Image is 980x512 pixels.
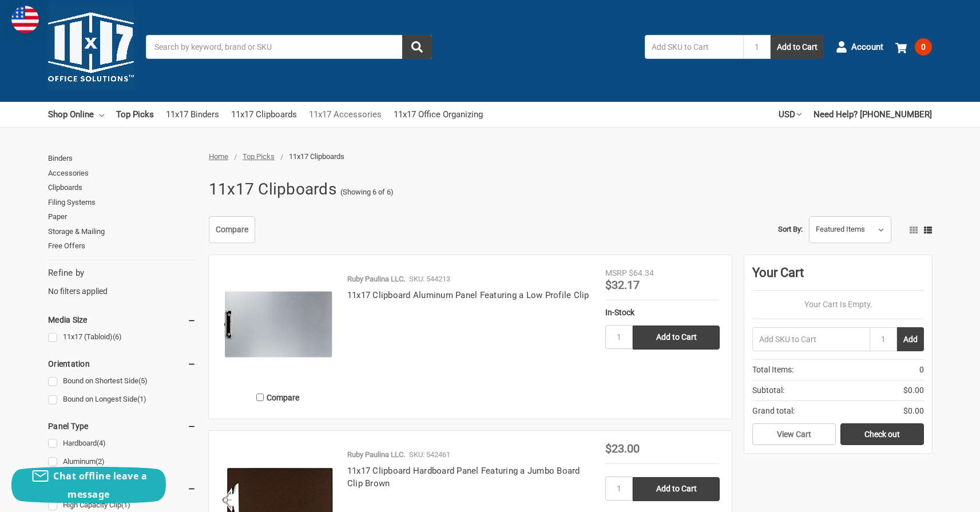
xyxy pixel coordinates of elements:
a: 11x17 Office Organizing [394,102,483,127]
a: Home [209,152,228,161]
a: Binders [48,151,196,166]
span: Total Items: [752,364,793,376]
img: 11x17 Clipboard Aluminum Panel Featuring a Low Profile Clip [221,267,335,382]
span: Subtotal: [752,384,784,396]
button: Add [897,327,924,351]
a: Need Help? [PHONE_NUMBER] [814,102,932,127]
a: Account [836,32,883,62]
div: Your Cart [752,263,924,291]
span: (1) [137,395,146,403]
a: Filing Systems [48,195,196,210]
a: 11x17 Clipboard Hardboard Panel Featuring a Jumbo Board Clip Brown [347,466,580,489]
div: In-Stock [605,307,720,319]
p: Ruby Paulina LLC. [347,449,405,461]
a: Top Picks [243,152,275,161]
p: SKU: 544213 [409,273,450,285]
input: Add to Cart [633,326,720,350]
a: Shop Online [48,102,104,127]
span: $23.00 [605,442,640,455]
a: Hardboard [48,436,196,451]
div: No filters applied [48,267,196,297]
img: 11x17.com [48,4,134,90]
a: Accessories [48,166,196,181]
input: Search by keyword, brand or SKU [146,35,432,59]
div: MSRP [605,267,627,279]
img: duty and tax information for United States [11,6,39,33]
p: Your Cart Is Empty. [752,299,924,311]
a: 0 [895,32,932,62]
a: Check out [840,423,924,445]
a: View Cart [752,423,836,445]
a: 11x17 Accessories [309,102,382,127]
a: Bound on Shortest Side [48,374,196,389]
label: Sort By: [778,221,803,238]
a: 11x17 Clipboards [231,102,297,127]
span: (6) [113,332,122,341]
span: Grand total: [752,405,795,417]
label: Compare [221,388,335,407]
a: USD [779,102,802,127]
a: Top Picks [116,102,154,127]
span: (4) [97,439,106,447]
span: (Showing 6 of 6) [340,186,394,198]
a: 11x17 Binders [166,102,219,127]
input: Compare [256,394,264,401]
input: Add to Cart [633,477,720,501]
span: $64.34 [629,268,654,277]
span: Account [851,41,883,54]
a: 11x17 (Tabloid) [48,330,196,345]
input: Add SKU to Cart [752,327,870,351]
span: 11x17 Clipboards [289,152,344,161]
p: SKU: 542461 [409,449,450,461]
span: Chat offline leave a message [53,470,147,501]
a: Compare [209,216,255,244]
span: 0 [919,364,924,376]
h5: Panel Type [48,419,196,433]
h1: 11x17 Clipboards [209,174,336,204]
span: 0 [915,38,932,55]
a: 11x17 Clipboard Aluminum Panel Featuring a Low Profile Clip [347,290,589,300]
span: (1) [121,501,130,509]
a: Clipboards [48,180,196,195]
a: Storage & Mailing [48,224,196,239]
h5: Orientation [48,357,196,371]
a: Aluminum [48,454,196,470]
span: (5) [138,376,148,385]
span: (2) [96,457,105,466]
h5: Media Size [48,313,196,327]
p: Ruby Paulina LLC. [347,273,405,285]
span: $0.00 [903,405,924,417]
button: Chat offline leave a message [11,467,166,503]
span: $0.00 [903,384,924,396]
span: $32.17 [605,278,640,292]
a: Bound on Longest Side [48,392,196,407]
a: Paper [48,209,196,224]
input: Add SKU to Cart [645,35,743,59]
a: Free Offers [48,239,196,253]
h5: Refine by [48,267,196,280]
button: Add to Cart [771,35,824,59]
